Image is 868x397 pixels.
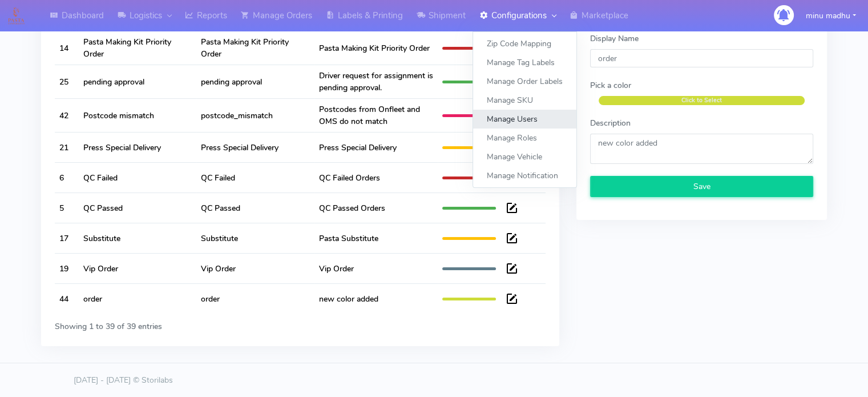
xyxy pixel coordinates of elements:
[590,49,813,67] input: Enter Label Display Name
[590,117,631,129] label: Description
[55,283,79,314] td: 44
[473,72,576,91] a: Manage Order Labels
[314,65,438,98] td: Driver request for assignment is pending approval.
[55,162,79,193] td: 6
[314,223,438,253] td: Pasta Substitute
[55,314,249,332] div: Showing 1 to 39 of 39 entries
[79,98,196,132] td: Postcode mismatch
[590,33,639,45] label: Display Name
[473,110,576,129] a: Manage Users
[314,132,438,162] td: Press Special Delivery
[314,283,438,314] td: new color added
[55,98,79,132] td: 42
[196,193,314,223] td: QC Passed
[797,4,865,27] button: minu madhu
[79,132,196,162] td: Press Special Delivery
[473,166,576,185] a: Manage Notification
[314,253,438,283] td: Vip Order
[79,223,196,253] td: Substitute
[79,193,196,223] td: QC Passed
[314,193,438,223] td: QC Passed Orders
[473,34,576,53] a: Zip Code Mapping
[55,31,79,65] td: 14
[599,96,805,105] span: Click to Select
[473,129,576,147] a: Manage Roles
[196,162,314,193] td: QC Failed
[196,223,314,253] td: Substitute
[79,162,196,193] td: QC Failed
[55,132,79,162] td: 21
[196,283,314,314] td: order
[473,147,576,166] a: Manage Vehicle
[590,176,813,197] button: Save
[196,65,314,98] td: pending approval
[55,193,79,223] td: 5
[473,53,576,72] a: Manage Tag Labels
[79,65,196,98] td: pending approval
[196,132,314,162] td: Press Special Delivery
[314,31,438,65] td: Pasta Making Kit Priority Order
[590,79,631,91] label: Pick a color
[55,223,79,253] td: 17
[314,162,438,193] td: QC Failed Orders
[314,98,438,132] td: Postcodes from Onfleet and OMS do not match
[55,65,79,98] td: 25
[196,31,314,65] td: Pasta Making Kit Priority Order
[196,253,314,283] td: Vip Order
[79,253,196,283] td: Vip Order
[79,283,196,314] td: order
[79,31,196,65] td: Pasta Making Kit Priority Order
[473,91,576,110] a: Manage SKU
[55,253,79,283] td: 19
[196,98,314,132] td: postcode_mismatch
